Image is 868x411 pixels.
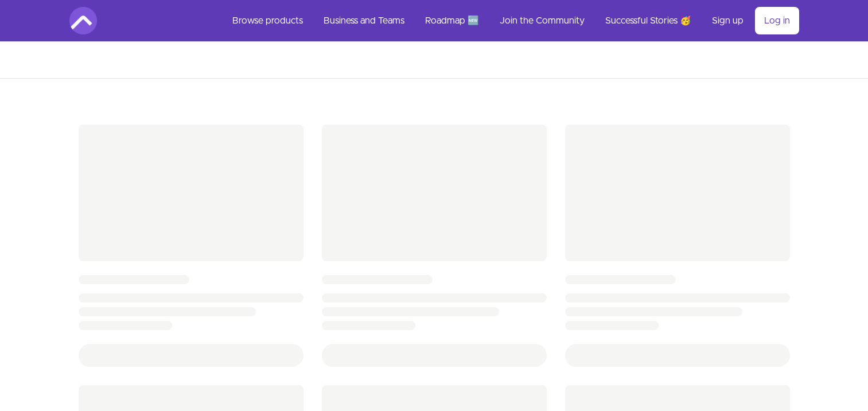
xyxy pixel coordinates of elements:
[314,7,414,34] a: Business and Teams
[703,7,753,34] a: Sign up
[69,7,97,34] img: Amigoscode logo
[416,7,488,34] a: Roadmap 🆕
[755,7,799,34] a: Log in
[491,7,594,34] a: Join the Community
[223,7,799,34] nav: Main
[596,7,700,34] a: Successful Stories 🥳
[223,7,312,34] a: Browse products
